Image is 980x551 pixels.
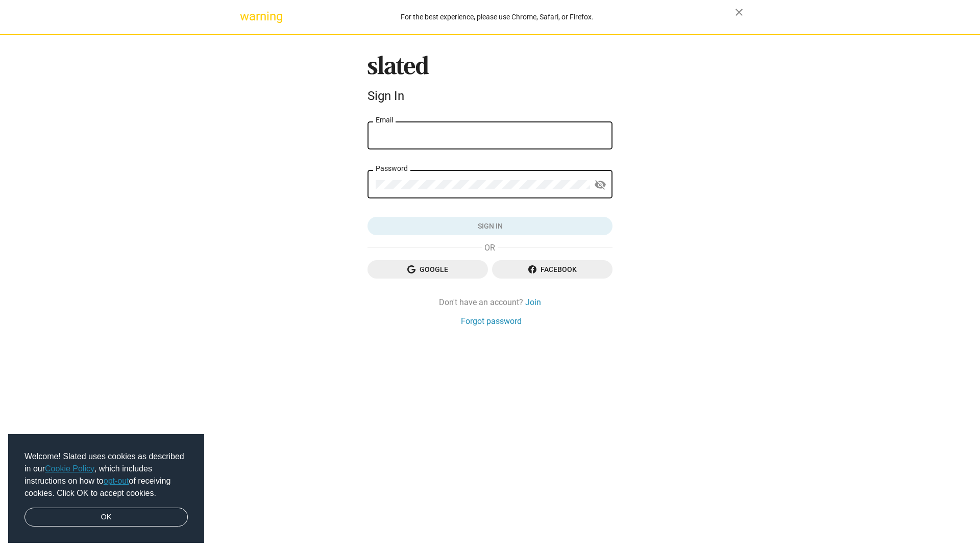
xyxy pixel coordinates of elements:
span: Google [376,260,480,279]
span: Facebook [500,260,604,279]
a: Join [525,297,541,308]
div: For the best experience, please use Chrome, Safari, or Firefox. [259,10,735,24]
mat-icon: close [733,6,745,18]
button: Facebook [492,260,612,279]
button: Google [367,260,488,279]
mat-icon: visibility_off [594,177,606,193]
a: dismiss cookie message [24,508,188,527]
button: Show password [590,175,610,195]
div: Don't have an account? [367,297,612,308]
mat-icon: warning [240,10,252,22]
a: Cookie Policy [45,464,94,473]
a: Forgot password [461,316,522,327]
div: Sign In [367,89,612,103]
sl-branding: Sign In [367,56,612,108]
span: Welcome! Slated uses cookies as described in our , which includes instructions on how to of recei... [24,450,188,499]
div: cookieconsent [8,434,204,543]
a: opt-out [104,477,129,485]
